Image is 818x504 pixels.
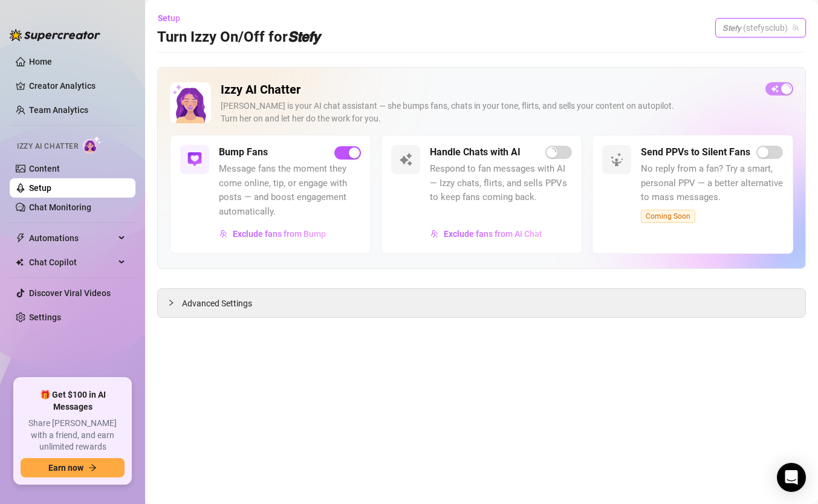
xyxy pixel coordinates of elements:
[17,141,78,152] span: Izzy AI Chatter
[430,145,521,160] h5: Handle Chats with AI
[29,312,61,322] a: Settings
[21,389,125,413] span: 🎁 Get $100 in AI Messages
[29,228,115,248] span: Automations
[29,105,88,115] a: Team Analytics
[547,148,556,157] span: loading
[48,463,83,473] span: Earn now
[21,418,125,453] span: Share [PERSON_NAME] with a friend, and earn unlimited rewards
[29,183,51,193] a: Setup
[167,299,175,306] span: collapsed
[29,253,115,272] span: Chat Copilot
[170,82,211,123] img: Izzy AI Chatter
[792,24,799,31] span: team
[219,224,326,244] button: Exclude fans from Bump
[221,82,756,97] h2: Izzy AI Chatter
[219,230,228,238] img: svg%3e
[21,458,125,477] button: Earn nowarrow-right
[157,28,320,47] h3: Turn Izzy On/Off for 𝙎𝙩𝙚𝙛𝙮
[182,297,252,310] span: Advanced Settings
[782,84,791,93] span: loading
[430,162,572,205] span: Respond to fan messages with AI — Izzy chats, flirts, and sells PPVs to keep fans coming back.
[83,136,102,153] img: AI Chatter
[641,210,695,223] span: Coming Soon
[641,162,783,205] span: No reply from a fan? Try a smart, personal PPV — a better alternative to mass messages.
[219,162,361,219] span: Message fans the moment they come online, tip, or engage with posts — and boost engagement automa...
[444,229,542,239] span: Exclude fans from AI Chat
[430,230,439,238] img: svg%3e
[641,145,750,160] h5: Send PPVs to Silent Fans
[609,152,624,167] img: svg%3e
[430,224,543,244] button: Exclude fans from AI Chat
[16,258,24,267] img: Chat Copilot
[158,13,180,23] span: Setup
[10,29,100,41] img: logo-BBDzfeDw.svg
[398,152,413,167] img: svg%3e
[29,57,52,66] a: Home
[29,288,111,298] a: Discover Viral Videos
[722,19,799,37] span: 𝙎𝙩𝙚𝙛𝙮 (stefysclub)
[29,164,60,173] a: Content
[167,296,182,309] div: collapsed
[221,100,756,125] div: [PERSON_NAME] is your AI chat assistant — she bumps fans, chats in your tone, flirts, and sells y...
[219,145,268,160] h5: Bump Fans
[157,8,190,28] button: Setup
[777,463,806,492] div: Open Intercom Messenger
[16,233,25,243] span: thunderbolt
[29,76,126,95] a: Creator Analytics
[187,152,202,167] img: svg%3e
[88,464,97,472] span: arrow-right
[233,229,326,239] span: Exclude fans from Bump
[29,202,91,212] a: Chat Monitoring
